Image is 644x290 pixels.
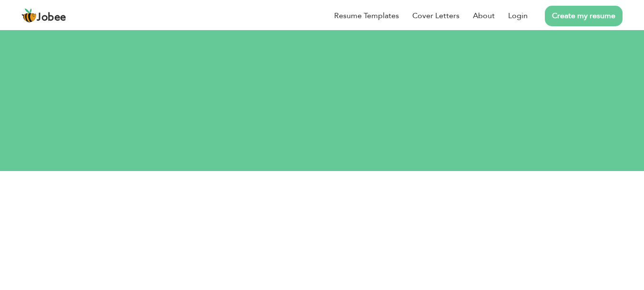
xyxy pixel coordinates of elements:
a: Create my resume [545,6,623,26]
span: Jobee [37,12,66,23]
img: jobee.io [21,8,37,23]
a: About [473,10,495,21]
a: Resume Templates [334,10,399,21]
a: Cover Letters [412,10,460,21]
a: Jobee [21,8,66,23]
a: Login [508,10,528,21]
